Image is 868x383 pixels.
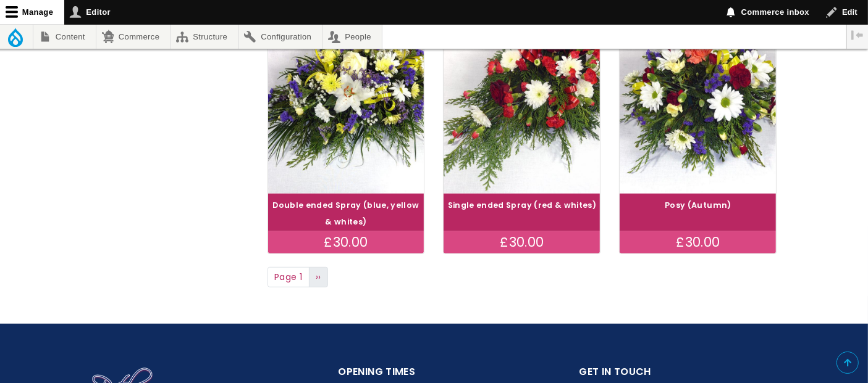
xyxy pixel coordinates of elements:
span: Page 1 [268,267,310,288]
a: Content [33,25,96,49]
a: People [323,25,382,49]
a: Configuration [239,25,322,49]
a: Structure [171,25,238,49]
a: Commerce [96,25,170,49]
div: £30.00 [444,231,600,253]
a: Double ended Spray (blue, yellow & whites) [272,200,419,227]
nav: Page navigation [268,267,777,288]
button: Vertical orientation [847,25,868,46]
img: Double ended Spray (blue, yellow & whites) [268,12,424,194]
span: ›› [316,271,321,283]
img: Single ended Spray (red & whites) [444,12,600,194]
a: Single ended Spray (red & whites) [448,200,597,210]
a: Posy (Autumn) [665,200,731,210]
div: £30.00 [620,231,776,253]
img: Posy (Autumn) [620,12,776,194]
div: £30.00 [268,231,424,253]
